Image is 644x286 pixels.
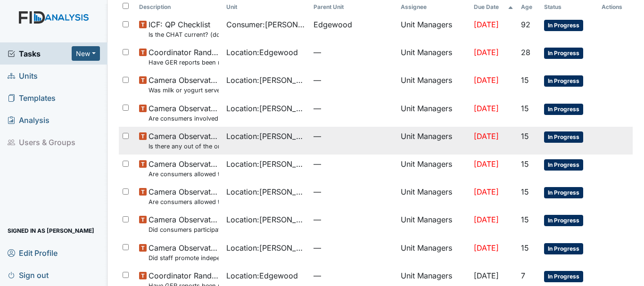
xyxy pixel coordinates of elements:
[123,3,129,9] input: Toggle All Rows Selected
[474,75,499,85] span: [DATE]
[226,270,298,281] span: Location : Edgewood
[397,182,470,210] td: Unit Managers
[544,131,583,143] span: In Progress
[314,270,393,281] span: —
[149,47,219,67] span: Coordinator Random Have GER reports been reviewed by managers within 72 hours of occurrence?
[544,187,583,198] span: In Progress
[544,215,583,226] span: In Progress
[521,243,529,253] span: 15
[226,214,306,225] span: Location : [PERSON_NAME].
[397,15,470,43] td: Unit Managers
[474,131,499,141] span: [DATE]
[314,214,393,225] span: —
[149,86,219,95] small: Was milk or yogurt served at the meal?
[397,238,470,266] td: Unit Managers
[8,113,50,127] span: Analysis
[72,46,100,61] button: New
[521,215,529,224] span: 15
[521,104,529,113] span: 15
[521,75,529,85] span: 15
[521,20,530,29] span: 92
[474,215,499,224] span: [DATE]
[474,187,499,196] span: [DATE]
[314,131,393,142] span: —
[544,20,583,31] span: In Progress
[149,19,219,39] span: ICF: QP Checklist Is the CHAT current? (document the date in the comment section)
[226,47,298,58] span: Location : Edgewood
[544,75,583,87] span: In Progress
[397,155,470,182] td: Unit Managers
[397,127,470,155] td: Unit Managers
[149,225,219,234] small: Did consumers participate in family style dining?
[521,271,525,280] span: 7
[149,30,219,39] small: Is the CHAT current? (document the date in the comment section)
[149,142,219,151] small: Is there any out of the ordinary cell phone usage?
[521,187,529,196] span: 15
[149,253,219,262] small: Did staff promote independence in all the following areas? (Hand washing, obtaining medication, o...
[8,268,49,282] span: Sign out
[397,43,470,71] td: Unit Managers
[521,48,530,57] span: 28
[149,242,219,262] span: Camera Observation Did staff promote independence in all the following areas? (Hand washing, obta...
[149,170,219,179] small: Are consumers allowed to leave the table as desired?
[226,186,306,197] span: Location : [PERSON_NAME].
[314,186,393,197] span: —
[474,104,499,113] span: [DATE]
[226,74,306,86] span: Location : [PERSON_NAME].
[149,131,219,151] span: Camera Observation Is there any out of the ordinary cell phone usage?
[397,71,470,98] td: Unit Managers
[226,242,306,253] span: Location : [PERSON_NAME].
[149,74,219,95] span: Camera Observation Was milk or yogurt served at the meal?
[226,103,306,114] span: Location : [PERSON_NAME].
[474,271,499,280] span: [DATE]
[149,58,219,67] small: Have GER reports been reviewed by managers within 72 hours of occurrence?
[521,159,529,169] span: 15
[314,103,393,114] span: —
[226,158,306,170] span: Location : [PERSON_NAME].
[544,48,583,59] span: In Progress
[474,48,499,57] span: [DATE]
[149,214,219,234] span: Camera Observation Did consumers participate in family style dining?
[226,19,306,30] span: Consumer : [PERSON_NAME]
[149,103,219,123] span: Camera Observation Are consumers involved in Active Treatment?
[314,158,393,170] span: —
[149,114,219,123] small: Are consumers involved in Active Treatment?
[8,68,38,83] span: Units
[474,20,499,29] span: [DATE]
[149,197,219,206] small: Are consumers allowed to start meals appropriately?
[397,210,470,238] td: Unit Managers
[8,90,56,105] span: Templates
[397,99,470,127] td: Unit Managers
[8,223,94,238] span: Signed in as [PERSON_NAME]
[8,48,72,59] a: Tasks
[544,159,583,171] span: In Progress
[8,245,58,260] span: Edit Profile
[226,131,306,142] span: Location : [PERSON_NAME].
[149,158,219,179] span: Camera Observation Are consumers allowed to leave the table as desired?
[314,242,393,253] span: —
[314,74,393,86] span: —
[544,243,583,254] span: In Progress
[544,104,583,115] span: In Progress
[474,243,499,253] span: [DATE]
[149,186,219,206] span: Camera Observation Are consumers allowed to start meals appropriately?
[314,19,352,30] span: Edgewood
[474,159,499,169] span: [DATE]
[521,131,529,141] span: 15
[544,271,583,282] span: In Progress
[314,47,393,58] span: —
